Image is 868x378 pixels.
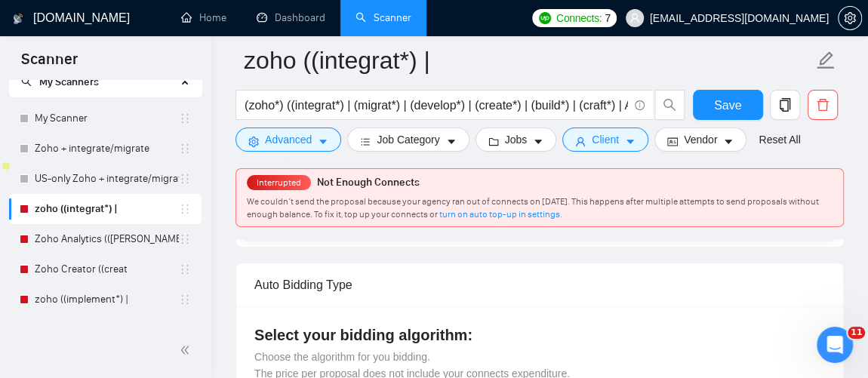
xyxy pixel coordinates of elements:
span: holder [179,112,191,124]
a: setting [838,12,862,24]
a: zoho ((implement*) | [35,284,179,315]
a: Reset All [759,131,800,148]
span: Not Enough Connects [317,176,420,189]
span: caret-down [446,136,457,147]
a: dashboardDashboard [257,11,325,24]
a: searchScanner [356,11,411,24]
span: setting [248,136,259,147]
span: bars [360,136,371,147]
div: Auto Bidding Type [254,263,825,306]
img: logo [13,7,23,31]
button: userClientcaret-down [562,128,648,152]
span: holder [179,233,191,245]
span: idcard [667,136,678,147]
img: Apollo [1,161,11,171]
span: We couldn’t send the proposal because your agency ran out of connects on [DATE]. This happens aft... [247,196,819,220]
span: caret-down [723,136,734,147]
span: holder [179,263,191,275]
span: holder [179,203,191,215]
span: Vendor [684,131,717,148]
iframe: Intercom live chat [817,327,853,363]
span: holder [179,143,191,155]
span: caret-down [533,136,543,147]
button: barsJob Categorycaret-down [347,128,469,152]
span: holder [179,173,191,185]
span: search [21,76,32,87]
span: 7 [605,10,611,26]
a: Zoho Creator ((creat [35,254,179,284]
li: zoho ((implement*) | [9,284,202,315]
li: My Scanner [9,103,202,134]
li: Copy of zoho ((integrat*) | [9,315,202,345]
span: Client [592,131,619,148]
span: Connects: [556,10,602,26]
span: info-circle [635,100,645,110]
span: edit [816,51,836,70]
span: Interrupted [252,177,306,188]
input: Scanner name... [244,41,813,79]
button: delete [808,90,838,120]
span: setting [839,12,861,24]
a: turn on auto top-up in settings. [439,209,562,220]
li: Zoho + integrate/migrate [9,134,202,164]
button: settingAdvancedcaret-down [235,128,341,152]
span: Jobs [505,131,528,148]
span: double-left [180,343,195,358]
span: Job Category [377,131,439,148]
button: search [654,90,685,120]
button: setting [838,6,862,30]
span: delete [808,98,837,112]
a: Zoho Analytics (([PERSON_NAME] [35,224,179,254]
li: Zoho Creator ((creat [9,254,202,284]
button: Save [693,90,763,120]
img: upwork-logo.png [539,12,551,24]
button: folderJobscaret-down [476,128,557,152]
span: Save [714,96,741,115]
span: Advanced [265,131,312,148]
span: user [629,13,640,23]
a: Zoho + integrate/migrate [35,134,179,164]
a: zoho ((integrat*) | [35,194,179,224]
a: US-only Zoho + integrate/migrate [35,164,179,194]
li: US-only Zoho + integrate/migrate [9,164,202,194]
span: My Scanners [39,75,99,88]
span: 11 [848,327,865,339]
span: My Scanners [21,75,99,88]
li: Zoho Analytics ((ana [9,224,202,254]
span: copy [771,98,799,112]
input: Search Freelance Jobs... [245,96,628,115]
a: My Scanner [35,103,179,134]
span: folder [488,136,499,147]
button: idcardVendorcaret-down [654,128,746,152]
span: search [655,98,684,112]
a: homeHome [181,11,226,24]
span: caret-down [318,136,328,147]
span: Scanner [9,48,90,80]
li: zoho ((integrat*) | [9,194,202,224]
span: caret-down [625,136,636,147]
span: user [575,136,586,147]
span: holder [179,293,191,306]
button: copy [770,90,800,120]
h4: Select your bidding algorithm: [254,324,825,346]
